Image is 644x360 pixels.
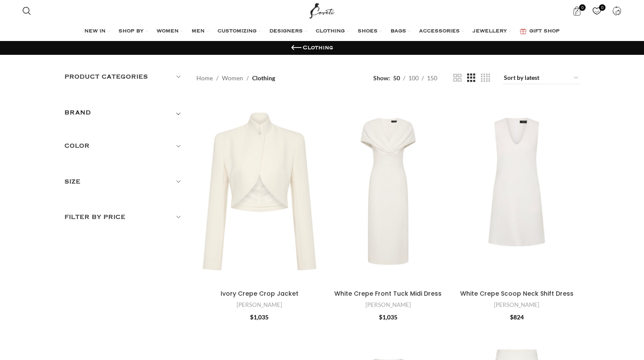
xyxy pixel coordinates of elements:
[196,73,275,83] nav: Breadcrumb
[119,28,144,35] span: SHOP BY
[64,108,91,117] h5: BRAND
[157,28,179,35] span: WOMEN
[358,23,382,40] a: SHOES
[494,301,539,309] a: [PERSON_NAME]
[510,313,513,321] span: $
[290,41,303,54] a: Go back
[391,23,410,40] a: BAGS
[119,23,148,40] a: SHOP BY
[196,73,213,83] a: Home
[529,28,560,35] span: GIFT SHOP
[419,28,460,35] span: ACCESSORIES
[316,23,349,40] a: CLOTHING
[408,74,419,82] span: 100
[467,73,475,83] a: Grid view 3
[427,74,437,82] span: 150
[391,28,406,35] span: BAGS
[303,44,333,52] h1: Clothing
[568,2,586,19] a: 0
[460,289,574,298] a: White Crepe Scoop Neck Shift Dress
[453,73,461,83] a: Grid view 2
[221,289,298,298] a: Ivory Crepe Crop Jacket
[192,28,205,35] span: MEN
[419,23,464,40] a: ACCESSORIES
[379,313,397,321] bdi: 1,035
[365,301,411,309] a: [PERSON_NAME]
[579,4,586,11] span: 0
[520,28,526,34] img: GiftBag
[84,28,106,35] span: NEW IN
[473,28,507,35] span: JEWELLERY
[405,73,422,83] a: 100
[373,73,390,83] span: Show
[379,313,382,321] span: $
[64,141,184,151] h5: Color
[520,23,560,40] a: GIFT SHOP
[390,73,403,83] a: 50
[325,97,452,286] a: White Crepe Front Tuck Midi Dress
[358,28,378,35] span: SHOES
[157,23,183,40] a: WOMEN
[269,23,307,40] a: DESIGNERS
[252,73,275,83] span: Clothing
[64,107,184,123] div: Toggle filter
[192,23,209,40] a: MEN
[237,301,282,309] a: [PERSON_NAME]
[316,28,345,35] span: CLOTHING
[473,23,511,40] a: JEWELLERY
[18,23,626,40] div: Main navigation
[510,313,524,321] bdi: 824
[64,177,184,186] h5: Size
[196,97,323,286] a: Ivory Crepe Crop Jacket
[64,212,184,222] h5: Filter by price
[393,74,400,82] span: 50
[218,23,261,40] a: CUSTOMIZING
[481,73,490,83] a: Grid view 4
[269,28,303,35] span: DESIGNERS
[250,313,253,321] span: $
[64,72,184,82] h5: Product categories
[334,289,442,298] a: White Crepe Front Tuck Midi Dress
[222,73,243,83] a: Women
[308,6,336,14] a: Site logo
[503,72,580,84] select: Shop order
[454,97,580,286] a: White Crepe Scoop Neck Shift Dress
[84,23,110,40] a: NEW IN
[424,73,440,83] a: 150
[588,2,606,19] a: 0
[250,313,269,321] bdi: 1,035
[218,28,256,35] span: CUSTOMIZING
[18,2,35,19] a: Search
[599,4,606,11] span: 0
[588,2,606,19] div: My Wishlist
